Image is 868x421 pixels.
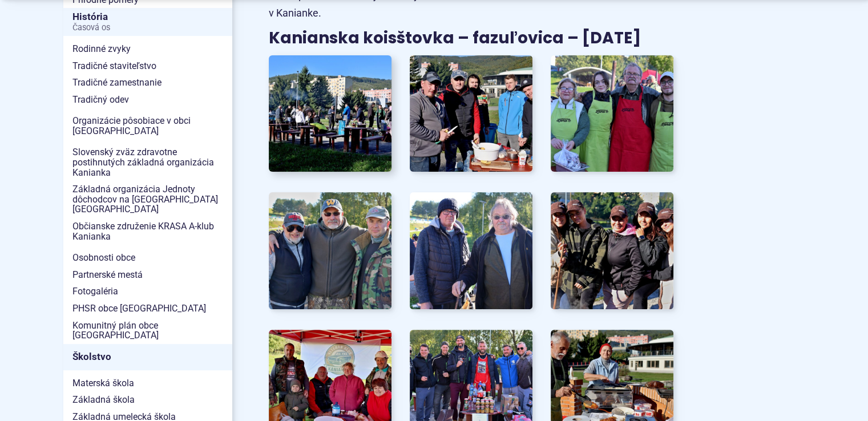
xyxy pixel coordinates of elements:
[72,391,223,408] span: Základná škola
[72,181,223,218] span: Základná organizácia Jednoty dôchodcov na [GEOGRAPHIC_DATA] [GEOGRAPHIC_DATA]
[63,218,232,245] a: Občianske združenie KRASA A-klub Kanianka
[72,283,223,300] span: Fotogaléria
[63,375,232,392] a: Materská škola
[410,192,532,309] img: Kanianska koisštovka - fazuľovica - 4.10.2025 5
[63,144,232,181] a: Slovenský zväz zdravotne postihnutých základná organizácia Kanianka
[269,30,674,47] h3: Kanianska koisštovka – fazuľovica – [DATE]
[72,23,223,33] span: Časová os
[63,8,232,36] a: HistóriaČasová os
[72,8,223,36] span: História
[63,283,232,300] a: Fotogaléria
[263,50,398,178] img: Kanianska koisštovka - fazuľovica - 4.10.2025 1
[72,41,223,58] span: Rodinné zvyky
[63,181,232,218] a: Základná organizácia Jednoty dôchodcov na [GEOGRAPHIC_DATA] [GEOGRAPHIC_DATA]
[63,91,232,108] a: Tradičný odev
[551,55,673,172] img: Kanianska koisštovka - fazuľovica - 4.10.2025 3
[63,41,232,58] a: Rodinné zvyky
[551,192,673,309] a: Otvoriť obrázok v popupe.
[63,266,232,284] a: Partnerské mestá
[63,317,232,344] a: Komunitný plán obce [GEOGRAPHIC_DATA]
[72,112,223,139] span: Organizácie pôsobiace v obci [GEOGRAPHIC_DATA]
[63,249,232,266] a: Osobnosti obce
[269,192,391,309] a: Otvoriť obrázok v popupe.
[269,192,391,309] img: Kanianska koisštovka - fazuľovica - 4.10.2025 4
[63,344,232,370] a: Školstvo
[72,58,223,75] span: Tradičné staviteľstvo
[72,91,223,108] span: Tradičný odev
[72,74,223,91] span: Tradičné zamestnanie
[63,58,232,75] a: Tradičné staviteľstvo
[63,391,232,408] a: Základná škola
[410,55,532,172] a: Otvoriť obrázok v popupe.
[551,55,673,172] a: Otvoriť obrázok v popupe.
[72,348,223,366] span: Školstvo
[72,249,223,266] span: Osobnosti obce
[72,375,223,392] span: Materská škola
[410,55,532,172] img: Kanianska koisštovka - fazuľovica - 4.10.2025 2
[72,300,223,317] span: PHSR obce [GEOGRAPHIC_DATA]
[72,218,223,245] span: Občianske združenie KRASA A-klub Kanianka
[72,317,223,344] span: Komunitný plán obce [GEOGRAPHIC_DATA]
[72,266,223,284] span: Partnerské mestá
[410,192,532,309] a: Otvoriť obrázok v popupe.
[63,74,232,91] a: Tradičné zamestnanie
[269,55,391,172] a: Otvoriť obrázok v popupe.
[72,144,223,181] span: Slovenský zväz zdravotne postihnutých základná organizácia Kanianka
[63,112,232,139] a: Organizácie pôsobiace v obci [GEOGRAPHIC_DATA]
[63,300,232,317] a: PHSR obce [GEOGRAPHIC_DATA]
[551,192,673,309] img: Kanianska koisštovka - fazuľovica - 4.10.2025 6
